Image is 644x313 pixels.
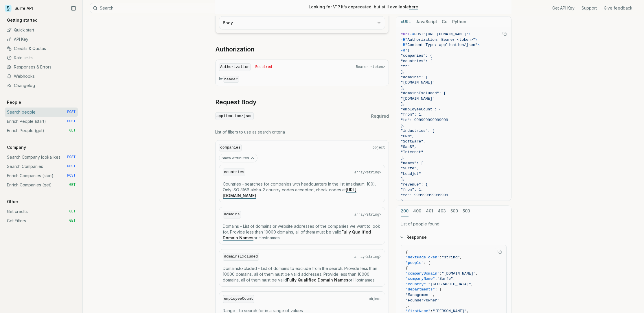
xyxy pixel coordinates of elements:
[401,177,405,181] span: ],
[401,182,428,187] span: "revenue": {
[5,53,78,62] a: Rate limits
[354,255,381,259] span: array<string>
[401,155,405,160] span: ],
[401,64,410,68] span: "fr"
[401,221,507,227] p: List of people found
[433,293,435,297] span: ,
[255,65,272,69] span: Required
[5,44,78,53] a: Credits & Quotas
[219,154,257,162] button: Show Attributes
[5,25,78,35] a: Quick start
[5,207,78,216] a: Get credits GET
[406,293,433,297] span: "Management"
[5,216,78,225] a: Get Filters GET
[406,303,410,308] span: ],
[5,199,21,205] p: Other
[405,43,478,47] span: "Content-Type: application/json"
[401,75,428,79] span: "domains": [
[442,271,476,276] span: "[DOMAIN_NAME]"
[396,230,511,245] button: Response
[401,102,405,106] span: ],
[401,59,432,63] span: "countries": [
[5,117,78,126] a: Enrich People (start) POST
[401,32,410,36] span: curl
[406,271,439,276] span: "companyDomain"
[413,206,421,216] button: 400
[373,145,385,150] span: object
[5,171,78,180] a: Enrich Companies (start) POST
[223,253,259,261] code: domainsExcluded
[406,266,408,270] span: {
[5,145,28,150] p: Company
[5,99,23,105] p: People
[468,32,471,36] span: \
[223,295,254,303] code: employeeCount
[401,166,419,171] span: "Surfe",
[401,145,417,149] span: "SaaS",
[406,261,424,265] span: "people"
[476,271,478,276] span: ,
[401,118,448,122] span: "to": 999999999999999
[5,17,40,23] p: Getting started
[435,277,437,281] span: :
[435,287,441,292] span: : [
[219,144,242,152] code: companies
[405,38,475,42] span: "Authorization: Bearer <token>"
[401,48,405,53] span: -d
[69,218,76,223] span: GET
[5,81,78,90] a: Changelog
[223,76,239,83] code: header
[424,261,430,265] span: : [
[215,45,254,53] a: Authorization
[5,162,78,171] a: Search Companies POST
[442,255,460,260] span: "string"
[356,65,385,69] span: Bearer <token>
[439,271,442,276] span: :
[423,32,468,36] span: "[URL][DOMAIN_NAME]"
[450,206,458,216] button: 500
[223,266,381,283] p: DomainsExcluded - List of domains to exclude from the search. Provide less than 10000 domains, al...
[406,255,439,260] span: "nextPageToken"
[414,32,423,36] span: POST
[309,4,418,10] p: Looking for V1? It’s deprecated, but still available
[437,277,453,281] span: "Surfe"
[401,172,421,176] span: "Leadjet"
[401,188,423,192] span: "from": 1,
[405,48,410,53] span: '{
[401,139,426,144] span: "Software",
[439,255,442,260] span: :
[371,113,389,119] span: Required
[401,161,423,165] span: "names": [
[401,198,403,203] span: }
[401,107,441,112] span: "employeeCount": {
[219,16,385,29] button: Body
[5,126,78,135] a: Enrich People (get) GET
[406,298,439,303] span: "Founder/Owner"
[69,4,78,13] button: Collapse Sidebar
[401,129,435,133] span: "industries": [
[409,4,418,9] a: here
[5,153,78,162] a: Search Company lookalikes POST
[401,123,405,128] span: },
[406,277,435,281] span: "companyName"
[5,108,78,117] a: Search people POST
[5,35,78,44] a: API Key
[552,5,575,11] a: Get API Key
[452,16,466,27] button: Python
[477,43,480,47] span: \
[69,183,76,187] span: GET
[406,282,426,286] span: "country"
[223,211,241,218] code: domains
[442,16,448,27] button: Go
[401,112,423,117] span: "from": 1,
[5,4,33,13] a: Surfe API
[401,86,405,90] span: ],
[471,282,473,286] span: ,
[5,72,78,81] a: Webhooks
[67,155,76,160] span: POST
[401,80,435,85] span: "[DOMAIN_NAME]"
[401,38,405,42] span: -H
[354,170,381,175] span: array<string>
[401,43,405,47] span: -H
[401,53,432,58] span: "companies": {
